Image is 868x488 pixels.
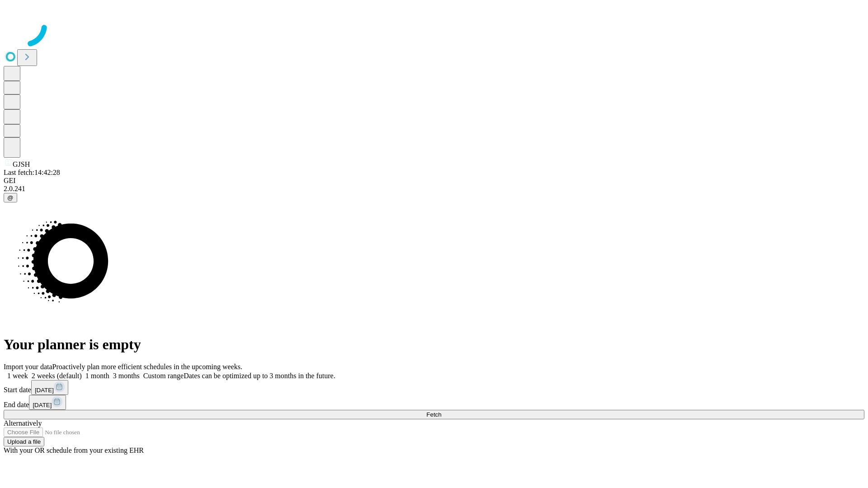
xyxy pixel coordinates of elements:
[4,193,17,202] button: @
[85,372,109,380] span: 1 month
[426,411,441,418] span: Fetch
[52,363,242,371] span: Proactively plan more efficient schedules in the upcoming weeks.
[7,194,14,201] span: @
[4,437,44,446] button: Upload a file
[4,169,60,176] span: Last fetch: 14:42:28
[4,380,864,395] div: Start date
[4,419,42,427] span: Alternatively
[32,372,82,380] span: 2 weeks (default)
[184,372,335,380] span: Dates can be optimized up to 3 months in the future.
[35,387,54,394] span: [DATE]
[4,363,52,371] span: Import your data
[4,395,864,410] div: End date
[33,402,52,408] span: [DATE]
[4,410,864,419] button: Fetch
[13,160,30,168] span: GJSH
[143,372,184,380] span: Custom range
[31,380,68,395] button: [DATE]
[7,372,28,380] span: 1 week
[4,177,864,185] div: GEI
[29,395,66,410] button: [DATE]
[4,185,864,193] div: 2.0.241
[113,372,140,380] span: 3 months
[4,336,864,353] h1: Your planner is empty
[4,446,144,454] span: With your OR schedule from your existing EHR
